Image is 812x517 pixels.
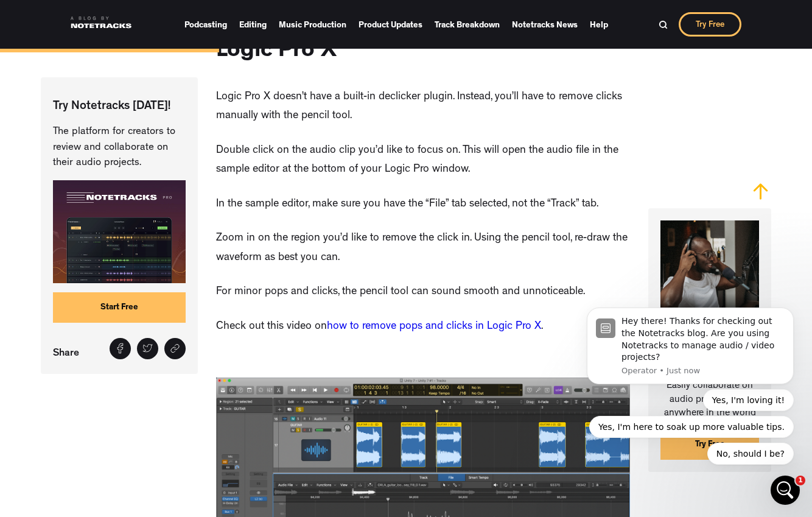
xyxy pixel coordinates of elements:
p: Share [53,345,85,362]
a: Start Free [53,293,186,323]
a: how to remove pops and clicks in Logic Pro X [327,322,541,332]
a: Track Breakdown [435,16,500,33]
a: Music Production [279,16,346,33]
iframe: Intercom live chat [771,476,800,505]
h2: Logic Pro X [216,38,337,67]
p: The platform for creators to review and collaborate on their audio projects. [53,124,186,171]
p: Logic Pro X doesn’t have a built-in declicker plugin. Instead, you’ll have to remove clicks manua... [216,88,630,127]
iframe: Intercom notifications message [569,297,812,472]
a: Tweet [137,338,158,359]
p: Try Notetracks [DATE]! [53,99,186,115]
img: Search Bar [659,20,668,29]
p: In the sample editor, make sure you have the “File” tab selected, not the “Track” tab. [216,195,598,215]
p: Double click on the audio clip you’d like to focus on. This will open the audio file in the sampl... [216,142,630,180]
span: 1 [796,476,805,485]
a: Podcasting [184,16,227,33]
p: Check out this video on . [216,318,543,337]
a: Try Free [679,12,741,37]
a: Help [590,16,608,33]
a: Editing [239,16,267,33]
a: Share on Facebook [110,338,131,359]
img: Share link icon [170,343,180,354]
a: Product Updates [359,16,422,33]
p: Zoom in on the region you’d like to remove the click in. Using the pencil tool, re-draw the wavef... [216,230,630,268]
p: For minor pops and clicks, the pencil tool can sound smooth and unnoticeable. [216,283,585,303]
a: Notetracks News [512,16,578,33]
